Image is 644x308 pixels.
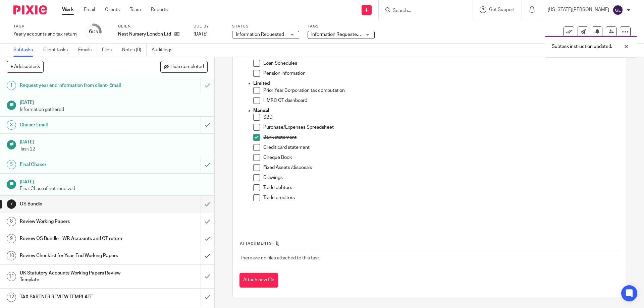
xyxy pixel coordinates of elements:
[263,124,619,131] p: Purchase/Expenses Spreadsheet
[102,44,117,57] a: Files
[20,120,136,130] h1: Chaser Email
[552,43,612,50] p: Subtask instruction updated.
[13,31,77,38] div: Yearly accounts and tax return
[263,194,619,201] p: Trade creditors
[7,251,16,260] div: 10
[84,6,95,13] a: Email
[62,6,74,13] a: Work
[194,24,224,29] label: Due by
[20,268,136,285] h1: UK Statutory Accounts Working Papers Review Template
[13,5,47,14] img: Pixie
[263,97,619,104] p: HMRC CT dashboard
[612,5,623,15] img: svg%3E
[20,185,208,192] p: Final Chase if not received
[20,217,136,227] h1: Review Working Papers
[263,134,619,141] p: Bank statement
[43,44,73,57] a: Client tasks
[20,137,208,145] h1: [DATE]
[20,199,136,209] h1: OS Bundle
[263,144,619,151] p: Credit card statement
[263,60,619,67] p: Loan Schedules
[20,146,208,152] p: Task 22
[263,174,619,181] p: Drawings
[263,70,619,77] p: Pension information
[20,177,208,185] h1: [DATE]
[20,234,136,244] h1: Review OS Bundle - WP, Accounts and CT return
[7,234,16,243] div: 9
[13,24,77,29] label: Task
[152,44,177,57] a: Audit logs
[7,81,16,90] div: 1
[7,120,16,130] div: 3
[13,44,38,57] a: Subtasks
[7,272,16,281] div: 11
[240,256,321,260] span: There are no files attached to this task.
[92,30,98,34] small: /23
[253,108,269,113] strong: Manual
[311,32,377,37] span: Information Requested/Chased
[263,154,619,161] p: Cheque Book
[118,24,185,29] label: Client
[263,114,619,121] p: SBD
[263,184,619,191] p: Trade debtors
[151,6,168,13] a: Reports
[232,24,299,29] label: Status
[170,64,204,70] span: Hide completed
[118,31,171,38] p: Nest Nursery London Ltd
[130,6,141,13] a: Team
[239,273,278,288] button: Attach new file
[308,24,375,29] label: Tags
[105,6,120,13] a: Clients
[253,81,270,86] strong: Limited
[20,160,136,170] h1: Final Chaser
[122,44,147,57] a: Notes (0)
[7,160,16,169] div: 5
[7,217,16,226] div: 8
[78,44,97,57] a: Emails
[236,32,284,37] span: Information Requested
[20,251,136,261] h1: Review Checklist for Year-End Working Papers
[263,87,619,94] p: Prior Year Corporation tax computation
[160,61,208,72] button: Hide completed
[240,242,272,245] span: Attachments
[20,98,208,106] h1: [DATE]
[7,293,16,302] div: 12
[20,292,136,302] h1: TAX PARTNER REVIEW TEMPLATE
[20,80,136,90] h1: Request year end information from client- Email
[7,199,16,209] div: 7
[20,106,208,113] p: Information gathered
[89,28,98,36] div: 6
[7,61,44,72] button: + Add subtask
[194,32,208,37] span: [DATE]
[263,164,619,171] p: Fixed Assets /disposals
